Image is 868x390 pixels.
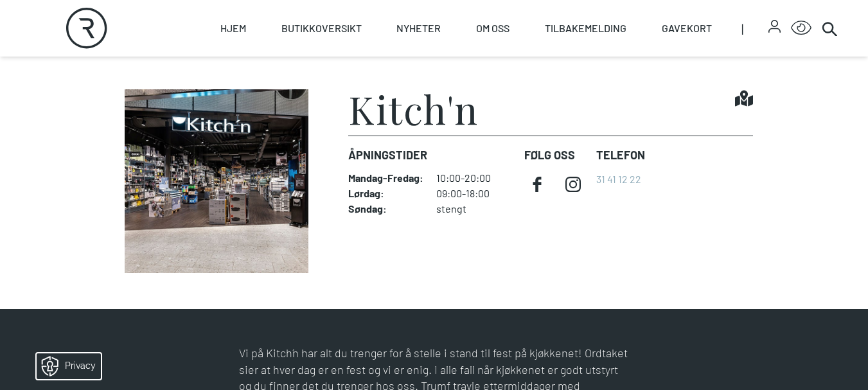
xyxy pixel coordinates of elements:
[348,146,514,164] dt: Åpningstider
[791,18,811,39] button: Open Accessibility Menu
[436,202,514,215] dd: stengt
[348,187,423,200] dt: Lørdag :
[596,173,641,185] a: 31 41 12 22
[524,146,586,164] dt: FØLG OSS
[560,172,586,197] a: instagram
[436,172,514,184] dd: 10:00-20:00
[414,100,455,141] div: Loading
[596,146,645,164] dt: Telefon
[348,172,423,184] dt: Mandag - Fredag :
[524,172,550,197] a: facebook
[348,202,423,215] dt: Søndag :
[436,187,514,200] dd: 09:00-18:00
[348,89,479,128] h1: Kitch'n
[13,349,118,384] iframe: Manage Preferences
